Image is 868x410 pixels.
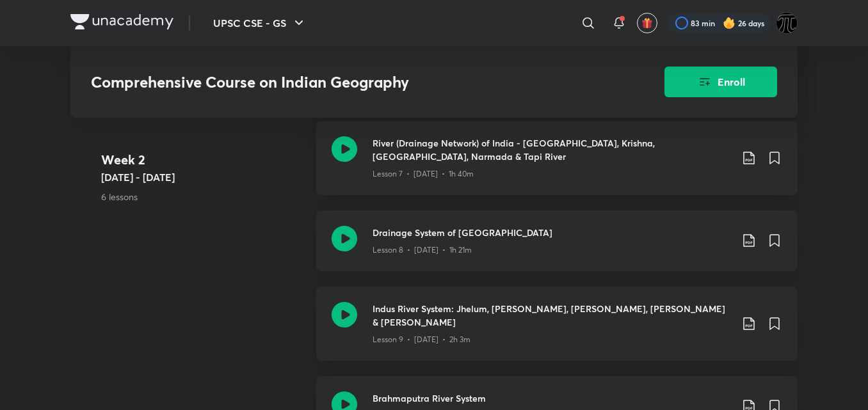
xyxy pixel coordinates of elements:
[373,334,470,345] p: Lesson 9 • [DATE] • 2h 3m
[101,150,306,170] h4: Week 2
[664,67,777,97] button: Enroll
[723,17,735,29] img: streak
[373,391,731,405] h3: Brahmaputra River System
[101,170,306,185] h5: [DATE] - [DATE]
[373,168,474,180] p: Lesson 7 • [DATE] • 1h 40m
[316,210,798,287] a: Drainage System of [GEOGRAPHIC_DATA]Lesson 8 • [DATE] • 1h 21m
[316,121,798,210] a: River (Drainage Network) of India - [GEOGRAPHIC_DATA], Krishna, [GEOGRAPHIC_DATA], Narmada & Tapi...
[776,12,798,34] img: Watcher
[101,190,306,203] p: 6 lessons
[70,14,173,33] a: Company Logo
[637,13,657,33] button: avatar
[373,244,472,256] p: Lesson 8 • [DATE] • 1h 21m
[373,136,731,163] h3: River (Drainage Network) of India - [GEOGRAPHIC_DATA], Krishna, [GEOGRAPHIC_DATA], Narmada & Tapi...
[91,73,592,91] h3: Comprehensive Course on Indian Geography
[316,287,798,376] a: Indus River System: Jhelum, [PERSON_NAME], [PERSON_NAME], [PERSON_NAME] & [PERSON_NAME]Lesson 9 •...
[205,10,314,36] button: UPSC CSE - GS
[373,302,731,329] h3: Indus River System: Jhelum, [PERSON_NAME], [PERSON_NAME], [PERSON_NAME] & [PERSON_NAME]
[373,226,731,239] h3: Drainage System of [GEOGRAPHIC_DATA]
[70,14,173,29] img: Company Logo
[641,17,653,29] img: avatar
